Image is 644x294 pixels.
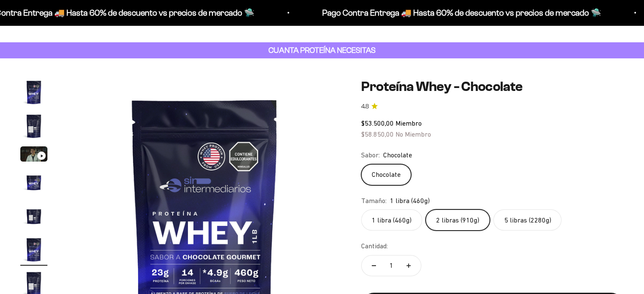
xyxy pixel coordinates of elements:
button: Ir al artículo 3 [20,146,47,164]
p: Pago Contra Entrega 🚚 Hasta 60% de descuento vs precios de mercado 🛸 [321,6,600,19]
img: Proteína Whey - Chocolate [20,113,47,140]
button: Ir al artículo 5 [20,202,47,232]
strong: CUANTA PROTEÍNA NECESITAS [268,46,376,55]
span: $58.850,00 [361,130,394,138]
span: No Miembro [395,130,431,138]
button: Ir al artículo 6 [20,236,47,266]
img: Proteína Whey - Chocolate [20,79,47,106]
button: Ir al artículo 4 [20,168,47,198]
label: Cantidad: [361,241,388,252]
button: Ir al artículo 2 [20,113,47,142]
h1: Proteína Whey - Chocolate [361,79,624,95]
span: 4.8 [361,102,369,111]
span: Chocolate [383,150,412,161]
img: Proteína Whey - Chocolate [20,168,47,195]
button: Reducir cantidad [362,256,386,276]
img: Proteína Whey - Chocolate [20,236,47,263]
button: Ir al artículo 1 [20,79,47,108]
button: Aumentar cantidad [396,256,421,276]
legend: Tamaño: [361,195,387,206]
legend: Sabor: [361,150,380,161]
a: 4.84.8 de 5.0 estrellas [361,102,624,111]
span: Miembro [395,119,422,127]
span: 1 libra (460g) [390,195,430,206]
img: Proteína Whey - Chocolate [20,202,47,229]
span: $53.500,00 [361,119,394,127]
